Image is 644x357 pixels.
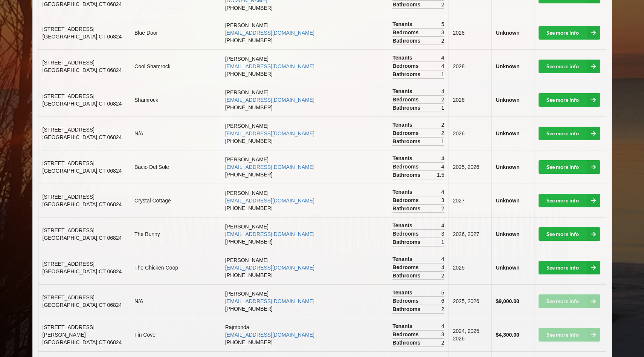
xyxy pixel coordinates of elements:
span: 4 [441,54,444,61]
span: 3 [441,230,444,237]
span: 6 [441,297,444,305]
td: Cool Shamrock [130,49,221,83]
b: Unknown [496,30,520,36]
b: Unknown [496,265,520,271]
span: 2 [441,205,444,212]
span: 3 [441,196,444,204]
td: 2027 [449,184,491,217]
a: See more info [539,261,600,274]
a: [EMAIL_ADDRESS][DOMAIN_NAME] [225,164,314,170]
td: N/A [130,284,221,318]
span: 2 [441,37,444,44]
span: Tenants [392,54,414,61]
span: 2 [441,96,444,103]
span: Tenants [392,322,414,330]
a: [EMAIL_ADDRESS][DOMAIN_NAME] [225,130,314,136]
span: 4 [441,322,444,330]
span: 1.5 [437,171,444,179]
b: Unknown [496,164,520,170]
a: See more info [539,194,600,207]
span: Tenants [392,20,414,28]
span: [STREET_ADDRESS] [43,60,95,66]
span: [STREET_ADDRESS] [43,227,95,233]
b: Unknown [496,97,520,103]
td: 2025 [449,251,491,284]
span: Bedrooms [392,96,420,103]
a: See more info [539,26,600,40]
b: Unknown [496,198,520,204]
span: [GEOGRAPHIC_DATA] , CT 06824 [43,235,122,241]
span: 4 [441,264,444,271]
span: 2 [441,305,444,313]
td: N/A [130,116,221,150]
td: 2026 [449,116,491,150]
td: The Chicken Coop [130,251,221,284]
span: 1 [441,138,444,145]
td: 2024, 2025, 2026 [449,318,491,351]
span: 3 [441,29,444,36]
a: [EMAIL_ADDRESS][DOMAIN_NAME] [225,265,314,271]
span: Bathrooms [392,70,422,78]
span: 1 [441,104,444,112]
span: 1 [441,238,444,246]
td: [PERSON_NAME] [PHONE_NUMBER] [221,83,388,116]
span: Bathrooms [392,339,422,346]
td: [PERSON_NAME] [PHONE_NUMBER] [221,150,388,184]
td: The Bunny [130,217,221,251]
a: [EMAIL_ADDRESS][DOMAIN_NAME] [225,231,314,237]
td: Bacio Del Sole [130,150,221,184]
span: 4 [441,87,444,95]
td: [PERSON_NAME] [PHONE_NUMBER] [221,116,388,150]
a: See more info [539,60,600,73]
span: Tenants [392,87,414,95]
td: Blue Door [130,16,221,49]
td: [PERSON_NAME] [PHONE_NUMBER] [221,284,388,318]
span: [STREET_ADDRESS] [43,261,95,267]
b: Unknown [496,231,520,237]
span: Tenants [392,155,414,162]
td: 2025, 2026 [449,150,491,184]
span: Bathrooms [392,37,422,44]
span: [GEOGRAPHIC_DATA] , CT 06824 [43,101,122,107]
span: Bathrooms [392,205,422,212]
span: 4 [441,255,444,263]
td: 2025, 2026 [449,284,491,318]
span: Bedrooms [392,29,420,36]
a: See more info [539,93,600,107]
span: [GEOGRAPHIC_DATA] , CT 06824 [43,1,122,7]
span: [STREET_ADDRESS] [43,194,95,200]
span: Tenants [392,255,414,263]
a: See more info [539,160,600,174]
span: 5 [441,289,444,296]
span: [GEOGRAPHIC_DATA] , CT 06824 [43,134,122,140]
b: Unknown [496,130,520,136]
td: [PERSON_NAME] [PHONE_NUMBER] [221,16,388,49]
span: Bedrooms [392,331,420,338]
span: [STREET_ADDRESS] [43,294,95,300]
td: [PERSON_NAME] [PHONE_NUMBER] [221,184,388,217]
span: Tenants [392,289,414,296]
span: 2 [441,121,444,129]
b: $4,300.00 [496,332,519,338]
span: [GEOGRAPHIC_DATA] , CT 06824 [43,339,122,345]
span: 2 [441,339,444,346]
span: Tenants [392,188,414,196]
span: [STREET_ADDRESS] [43,93,95,99]
td: Rajmonda [PHONE_NUMBER] [221,318,388,351]
span: [GEOGRAPHIC_DATA] , CT 06824 [43,34,122,40]
b: $9,000.00 [496,298,519,304]
span: 2 [441,272,444,279]
span: [GEOGRAPHIC_DATA] , CT 06824 [43,302,122,308]
span: 1 [441,70,444,78]
span: Bedrooms [392,297,420,305]
span: Bedrooms [392,62,420,70]
span: Bedrooms [392,230,420,237]
span: [STREET_ADDRESS] [43,127,95,133]
a: [EMAIL_ADDRESS][DOMAIN_NAME] [225,97,314,103]
b: Unknown [496,63,520,69]
span: Bathrooms [392,305,422,313]
a: [EMAIL_ADDRESS][DOMAIN_NAME] [225,198,314,204]
span: Bathrooms [392,1,422,8]
span: 4 [441,155,444,162]
td: 2028 [449,49,491,83]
